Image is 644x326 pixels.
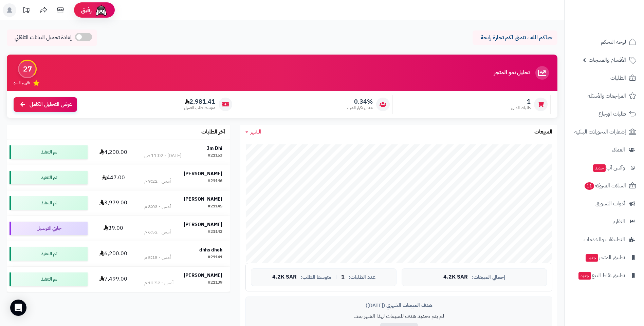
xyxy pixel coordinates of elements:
span: إعادة تحميل البيانات التلقائي [15,34,72,42]
div: #21153 [208,152,222,159]
span: 1 [341,274,345,280]
div: أمس - 6:52 م [144,229,171,236]
strong: [PERSON_NAME] [184,272,222,279]
div: #21139 [208,280,222,286]
a: إشعارات التحويلات البنكية [569,124,640,140]
span: العملاء [612,145,625,155]
a: الشهر [245,128,261,136]
span: معدل تكرار الشراء [347,105,373,111]
strong: dhhs dheh [199,246,222,253]
h3: آخر الطلبات [201,129,225,135]
a: الطلبات [569,70,640,86]
div: تم التنفيذ [10,145,88,159]
span: التطبيقات والخدمات [584,235,625,244]
div: #21143 [208,229,222,236]
div: تم التنفيذ [10,272,88,286]
span: 0.34% [347,98,373,105]
div: #21146 [208,178,222,185]
div: Open Intercom Messenger [10,300,26,316]
span: جديد [578,272,591,280]
span: جديد [586,254,598,262]
td: 39.00 [90,216,137,241]
td: 3,979.00 [90,190,137,216]
span: رفيق [81,6,92,14]
a: تحديثات المنصة [18,3,35,19]
div: #21141 [208,254,222,261]
div: هدف المبيعات الشهري ([DATE]) [251,302,547,309]
span: لوحة التحكم [601,37,626,47]
span: تقييم النمو [14,80,30,86]
strong: [PERSON_NAME] [184,196,222,203]
a: أدوات التسويق [569,196,640,212]
span: إشعارات التحويلات البنكية [574,127,626,137]
span: تطبيق نقاط البيع [578,271,625,280]
p: حياكم الله ، نتمنى لكم تجارة رابحة [478,34,552,42]
div: أمس - 5:15 م [144,254,171,261]
span: تطبيق المتجر [585,253,625,262]
span: الأقسام والمنتجات [589,55,626,65]
span: متوسط طلب العميل [184,105,215,111]
td: 447.00 [90,165,137,190]
span: وآتس آب [592,163,625,172]
p: لم يتم تحديد هدف للمبيعات لهذا الشهر بعد. [251,312,547,320]
div: تم التنفيذ [10,171,88,184]
td: 7,499.00 [90,267,137,292]
span: | [335,274,337,280]
a: السلات المتروكة11 [569,178,640,194]
div: جاري التوصيل [10,222,88,235]
div: تم التنفيذ [10,196,88,210]
a: العملاء [569,142,640,158]
a: التقارير [569,213,640,230]
span: 4.2K SAR [272,274,297,280]
div: #21145 [208,203,222,210]
a: وآتس آبجديد [569,160,640,176]
img: logo-2.png [598,19,638,33]
a: لوحة التحكم [569,34,640,50]
h3: المبيعات [534,129,552,135]
a: عرض التحليل الكامل [14,97,77,112]
span: الشهر [250,128,261,136]
span: أدوات التسويق [595,199,625,208]
span: 2,981.41 [184,98,215,105]
span: المراجعات والأسئلة [588,91,626,101]
div: أمس - 8:03 م [144,203,171,210]
a: تطبيق نقاط البيعجديد [569,267,640,284]
span: 11 [585,182,594,190]
div: [DATE] - 11:02 ص [144,152,181,159]
span: متوسط الطلب: [301,274,331,280]
strong: [PERSON_NAME] [184,221,222,228]
span: إجمالي المبيعات: [472,274,505,280]
span: 4.2K SAR [443,274,468,280]
span: عرض التحليل الكامل [30,101,72,108]
div: أمس - 12:52 م [144,280,173,286]
span: جديد [593,164,606,172]
span: السلات المتروكة [584,181,626,190]
h3: تحليل نمو المتجر [494,70,530,76]
span: 1 [511,98,531,105]
td: 6,200.00 [90,241,137,266]
img: ai-face.png [94,3,108,17]
strong: Jm Dhi [207,145,222,152]
a: المراجعات والأسئلة [569,88,640,104]
a: طلبات الإرجاع [569,106,640,122]
a: تطبيق المتجرجديد [569,249,640,266]
strong: [PERSON_NAME] [184,170,222,177]
span: عدد الطلبات: [349,274,375,280]
a: التطبيقات والخدمات [569,231,640,248]
span: طلبات الإرجاع [599,109,626,119]
div: تم التنفيذ [10,247,88,261]
span: طلبات الشهر [511,105,531,111]
span: الطلبات [610,73,626,83]
div: أمس - 9:22 م [144,178,171,185]
span: التقارير [612,217,625,226]
td: 4,200.00 [90,140,137,165]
